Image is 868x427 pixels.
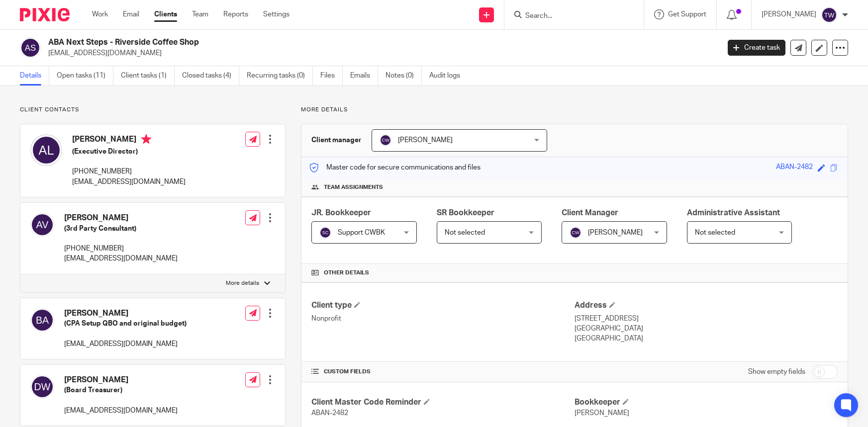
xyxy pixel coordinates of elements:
[301,106,848,114] p: More details
[324,269,369,277] span: Other details
[192,9,208,19] a: Team
[311,135,362,145] h3: Client manager
[728,40,785,56] a: Create task
[575,334,838,343] p: [GEOGRAPHIC_DATA]
[386,66,422,85] a: Notes (0)
[223,9,248,19] a: Reports
[687,209,780,217] span: Administrative Assistant
[398,137,453,144] span: [PERSON_NAME]
[72,147,186,157] h5: (Executive Director)
[64,224,178,234] h5: (3rd Party Consultant)
[575,300,838,311] h4: Address
[72,167,186,176] p: [PHONE_NUMBER]
[64,375,178,385] h4: [PERSON_NAME]
[311,209,371,217] span: JR. Bookkeeper
[319,227,331,239] img: svg%3E
[524,12,614,21] input: Search
[20,106,286,114] p: Client contacts
[123,9,139,19] a: Email
[562,209,618,217] span: Client Manager
[575,314,838,324] p: [STREET_ADDRESS]
[570,227,581,239] img: svg%3E
[64,213,178,223] h4: [PERSON_NAME]
[121,66,175,85] a: Client tasks (1)
[380,134,391,146] img: svg%3E
[776,162,813,173] div: ABAN-2482
[20,66,49,85] a: Details
[350,66,378,85] a: Emails
[311,397,575,408] h4: Client Master Code Reminder
[64,308,187,319] h4: [PERSON_NAME]
[668,11,706,18] span: Get Support
[309,163,481,172] p: Master code for secure communications and files
[429,66,468,85] a: Audit logs
[695,229,735,236] span: Not selected
[20,37,41,58] img: svg%3E
[64,339,187,349] p: [EMAIL_ADDRESS][DOMAIN_NAME]
[30,134,62,166] img: svg%3E
[30,308,54,332] img: svg%3E
[445,229,485,236] span: Not selected
[311,300,575,311] h4: Client type
[575,397,838,408] h4: Bookkeeper
[92,9,108,19] a: Work
[64,385,178,395] h5: (Board Treasurer)
[57,66,113,85] a: Open tasks (11)
[311,314,575,324] p: Nonprofit
[20,8,70,21] img: Pixie
[30,213,54,237] img: svg%3E
[64,406,178,416] p: [EMAIL_ADDRESS][DOMAIN_NAME]
[748,367,805,377] label: Show empty fields
[821,7,837,23] img: svg%3E
[72,177,186,187] p: [EMAIL_ADDRESS][DOMAIN_NAME]
[226,279,259,287] p: More details
[320,66,343,85] a: Files
[182,66,239,85] a: Closed tasks (4)
[338,229,385,236] span: Support CWBK
[762,9,816,19] p: [PERSON_NAME]
[64,319,187,329] h5: (CPA Setup QBO and original budget)
[64,244,178,254] p: [PHONE_NUMBER]
[72,134,186,147] h4: [PERSON_NAME]
[263,9,289,19] a: Settings
[48,48,713,58] p: [EMAIL_ADDRESS][DOMAIN_NAME]
[575,410,629,417] span: [PERSON_NAME]
[588,229,643,236] span: [PERSON_NAME]
[437,209,494,217] span: SR Bookkeeper
[154,9,177,19] a: Clients
[575,324,838,334] p: [GEOGRAPHIC_DATA]
[324,183,383,191] span: Team assignments
[30,375,54,399] img: svg%3E
[141,134,151,144] i: Primary
[247,66,313,85] a: Recurring tasks (0)
[311,368,575,376] h4: CUSTOM FIELDS
[311,410,348,417] span: ABAN-2482
[48,37,580,48] h2: ABA Next Steps - Riverside Coffee Shop
[64,254,178,263] p: [EMAIL_ADDRESS][DOMAIN_NAME]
